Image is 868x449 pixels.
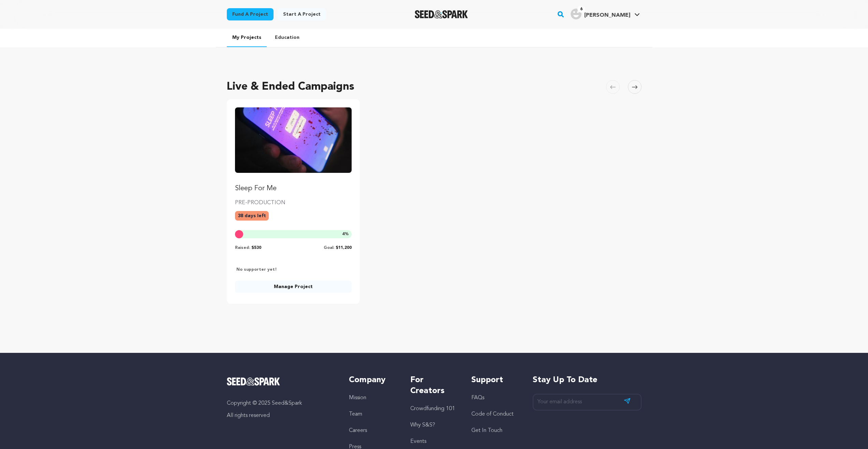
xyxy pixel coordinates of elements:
[410,406,455,411] a: Crowdfunding 101
[342,231,349,237] span: %
[415,10,468,18] a: Seed&Spark Homepage
[235,211,269,221] p: 38 days left
[471,375,519,386] h5: Support
[349,375,396,386] h5: Company
[410,422,435,428] a: Why S&S?
[235,184,352,193] p: Sleep For Me
[227,377,280,386] img: Seed&Spark Logo
[533,394,642,410] input: Your email address
[227,399,336,407] p: Copyright © 2025 Seed&Spark
[227,8,274,20] a: Fund a project
[235,199,352,207] p: PRE-PRODUCTION
[410,439,426,444] a: Events
[342,232,344,236] span: 4
[471,395,484,401] a: FAQs
[278,8,326,20] a: Start a project
[251,246,261,250] span: $530
[235,281,352,293] a: Manage Project
[324,246,334,250] span: Goal:
[471,428,502,433] a: Get In Touch
[569,7,641,19] a: Vincent R.'s Profile
[227,377,336,386] a: Seed&Spark Homepage
[415,10,468,18] img: Seed&Spark Logo Dark Mode
[227,411,336,420] p: All rights reserved
[571,9,582,19] img: user.png
[569,7,641,21] span: Vincent R.'s Profile
[336,246,352,250] span: $11,200
[227,29,267,47] a: My Projects
[410,375,458,396] h5: For Creators
[571,9,630,19] div: Vincent R.'s Profile
[235,107,352,193] a: Fund Sleep For Me
[533,375,642,386] h5: Stay up to date
[577,6,585,13] span: 6
[227,79,354,95] h2: Live & Ended Campaigns
[349,428,367,433] a: Careers
[349,411,362,417] a: Team
[235,246,250,250] span: Raised:
[269,29,305,46] a: Education
[235,267,277,272] p: No supporter yet!
[471,411,514,417] a: Code of Conduct
[584,13,630,18] span: [PERSON_NAME]
[349,395,366,401] a: Mission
